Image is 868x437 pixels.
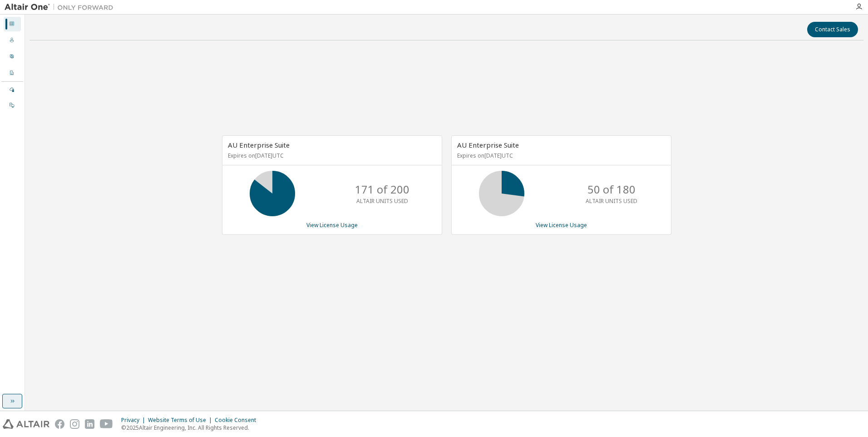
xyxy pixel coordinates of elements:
[121,417,148,424] div: Privacy
[228,140,290,149] span: AU Enterprise Suite
[587,182,636,197] p: 50 of 180
[306,221,358,229] a: View License Usage
[4,17,21,31] div: Dashboard
[457,140,519,149] span: AU Enterprise Suite
[4,50,21,64] div: User Profile
[4,33,21,48] div: Users
[4,83,21,97] div: Managed
[4,66,21,80] div: Company Profile
[70,419,79,429] img: instagram.svg
[121,424,261,432] p: © 2025 Altair Engineering, Inc. All Rights Reserved.
[3,419,49,429] img: altair_logo.svg
[55,419,64,429] img: facebook.svg
[228,152,434,159] p: Expires on [DATE] UTC
[100,419,113,429] img: youtube.svg
[457,152,663,159] p: Expires on [DATE] UTC
[356,197,408,205] p: ALTAIR UNITS USED
[5,3,118,12] img: Altair One
[807,22,858,37] button: Contact Sales
[536,221,587,229] a: View License Usage
[85,419,94,429] img: linkedin.svg
[148,417,215,424] div: Website Terms of Use
[586,197,637,205] p: ALTAIR UNITS USED
[215,417,261,424] div: Cookie Consent
[355,182,409,197] p: 171 of 200
[4,98,21,113] div: On Prem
